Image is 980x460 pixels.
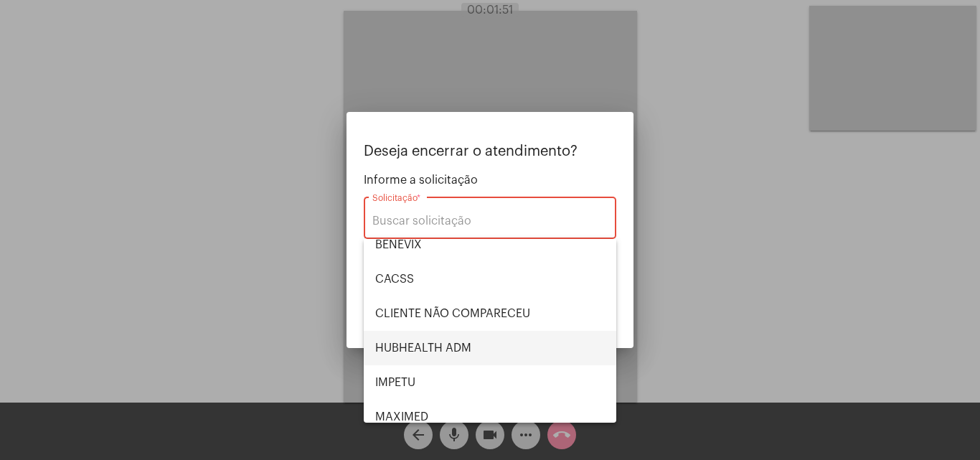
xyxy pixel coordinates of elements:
[364,174,616,187] span: Informe a solicitação
[375,365,605,400] span: IMPETU
[375,262,605,296] span: CACSS
[372,215,608,227] input: Buscar solicitação
[364,144,616,159] p: Deseja encerrar o atendimento?
[375,296,605,331] span: CLIENTE NÃO COMPARECEU
[375,331,605,365] span: HUBHEALTH ADM
[375,227,605,262] span: BENEVIX
[375,400,605,434] span: MAXIMED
